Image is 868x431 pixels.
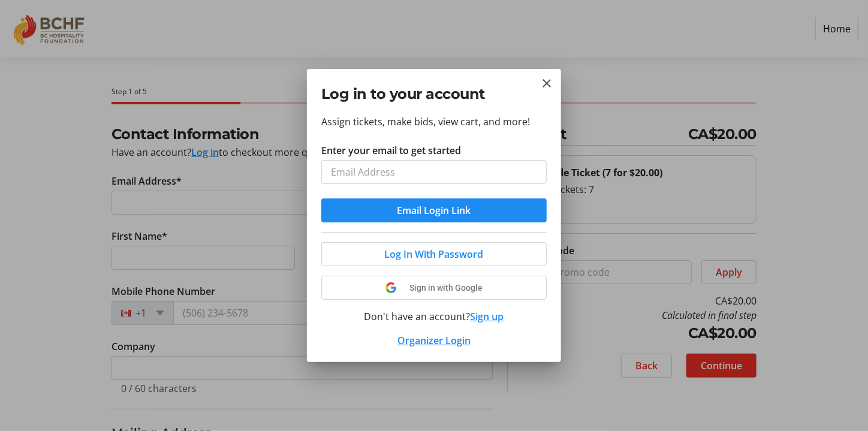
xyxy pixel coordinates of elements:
[321,309,547,324] div: Don't have an account?
[321,114,547,129] p: Assign tickets, make bids, view cart, and more!
[471,309,504,324] button: Sign up
[321,83,547,105] h2: Log in to your account
[410,283,483,293] span: Sign in with Google
[540,76,554,91] button: Close
[321,276,547,300] button: Sign in with Google
[397,334,471,347] a: Organizer Login
[321,160,547,184] input: Email Address
[321,242,547,266] button: Log In With Password
[321,198,547,222] button: Email Login Link
[397,203,471,218] span: Email Login Link
[385,247,484,261] span: Log In With Password
[321,143,461,158] label: Enter your email to get started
